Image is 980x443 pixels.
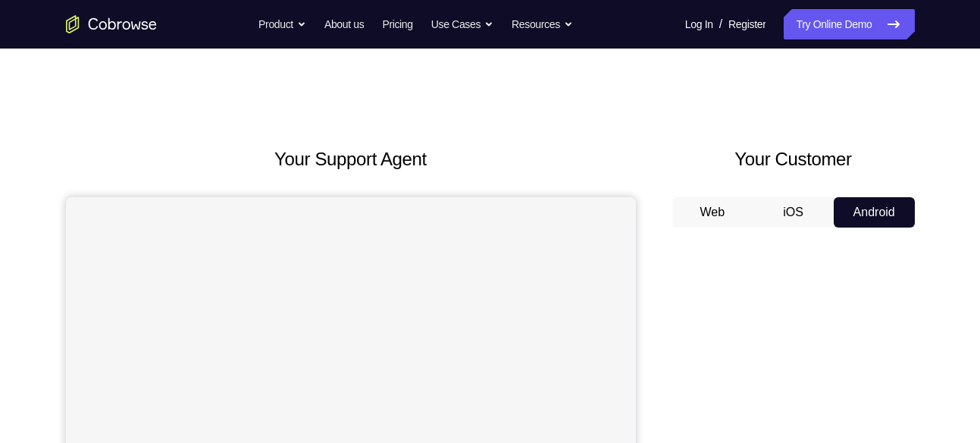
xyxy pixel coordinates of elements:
a: About us [324,9,364,39]
button: Web [672,197,753,228]
h2: Your Support Agent [66,146,636,173]
button: Product [258,9,306,39]
h2: Your Customer [672,146,915,173]
span: / [719,15,722,33]
a: Try Online Demo [784,9,914,39]
button: iOS [753,197,834,228]
button: Android [834,197,915,228]
a: Go to the home page [66,15,157,33]
a: Register [728,9,766,39]
button: Use Cases [431,9,493,39]
a: Pricing [382,9,412,39]
button: Resources [512,9,573,39]
a: Log In [685,9,713,39]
